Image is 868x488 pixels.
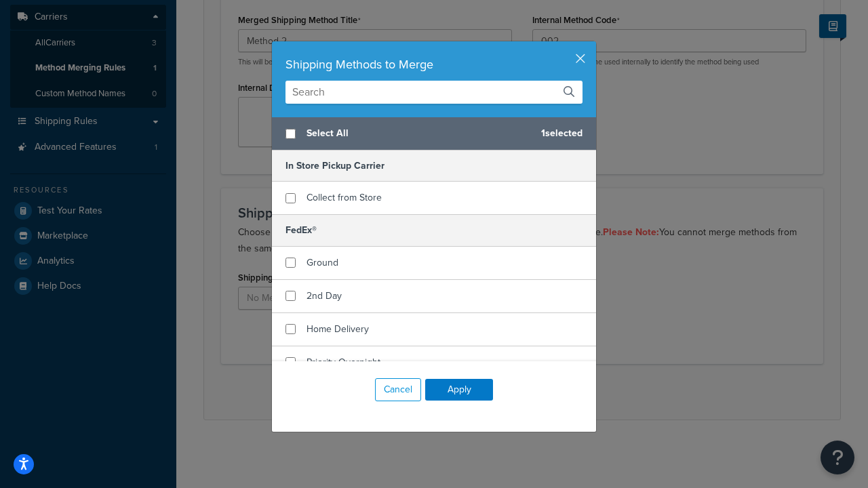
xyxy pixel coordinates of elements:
span: Priority Overnight [307,355,380,369]
h5: FedEx® [272,214,596,246]
h5: In Store Pickup Carrier [272,150,596,182]
span: Collect from Store [307,190,382,205]
div: 1 selected [272,117,596,150]
span: 2nd Day [307,289,342,303]
div: Shipping Methods to Merge [285,55,583,74]
span: Select All [307,124,530,143]
span: Home Delivery [307,322,369,336]
span: Ground [307,256,338,270]
button: Apply [425,379,493,401]
input: Search [285,81,583,104]
button: Cancel [375,378,421,401]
